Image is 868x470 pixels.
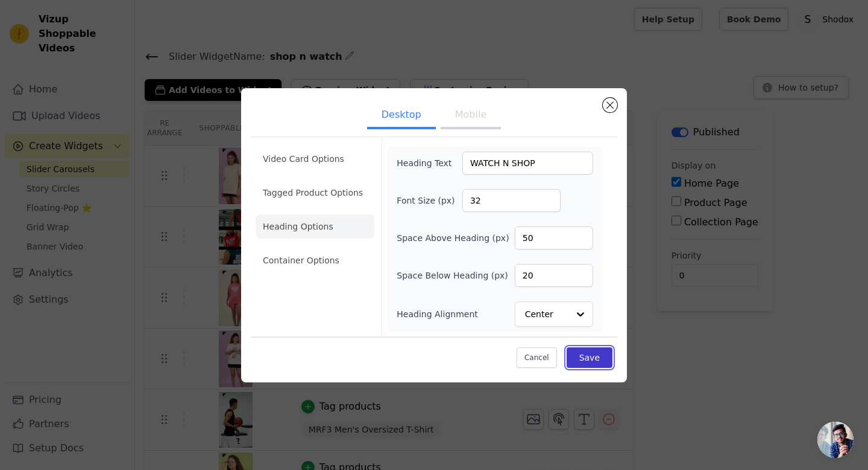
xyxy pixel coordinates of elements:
[256,248,374,272] li: Container Options
[462,152,593,175] input: Add a heading
[397,195,462,207] label: Font Size (px)
[517,347,557,368] button: Cancel
[441,103,501,129] button: Mobile
[567,347,612,368] button: Save
[397,269,508,282] label: Space Below Heading (px)
[367,103,436,129] button: Desktop
[397,308,480,320] label: Heading Alignment
[397,157,462,169] label: Heading Text
[256,214,374,239] li: Heading Options
[256,181,374,205] li: Tagged Product Options
[397,232,509,244] label: Space Above Heading (px)
[256,147,374,171] li: Video Card Options
[603,98,617,112] button: Close modal
[817,422,854,458] a: Open chat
